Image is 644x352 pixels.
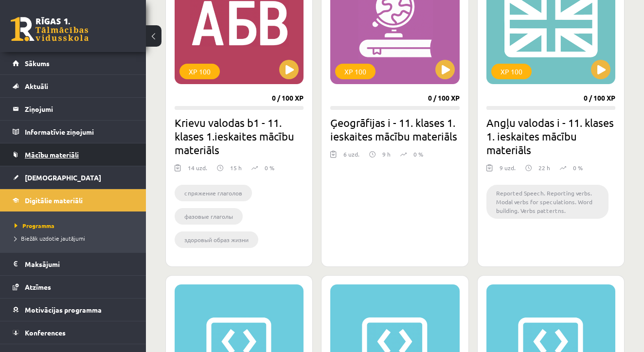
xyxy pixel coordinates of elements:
[13,321,134,344] a: Konferences
[343,150,359,164] div: 6 uzd.
[335,64,376,79] div: XP 100
[179,64,220,79] div: XP 100
[491,64,532,79] div: XP 100
[25,82,48,90] span: Aktuāli
[175,231,258,248] li: здоровый образ жизни
[25,173,101,182] span: [DEMOGRAPHIC_DATA]
[25,196,83,205] span: Digitālie materiāli
[25,253,134,275] legend: Maksājumi
[330,116,459,143] h2: Ģeogrāfijas i - 11. klases 1. ieskaites mācību materiāls
[13,166,134,189] a: [DEMOGRAPHIC_DATA]
[13,98,134,120] a: Ziņojumi
[11,17,89,41] a: Rīgas 1. Tālmācības vidusskola
[25,282,51,291] span: Atzīmes
[13,121,134,143] a: Informatīvie ziņojumi
[25,59,50,68] span: Sākums
[15,234,85,242] span: Biežāk uzdotie jautājumi
[13,299,134,321] a: Motivācijas programma
[538,163,550,172] p: 22 h
[175,116,304,157] h2: Krievu valodas b1 - 11. klases 1.ieskaites mācību materiāls
[500,163,516,178] div: 9 uzd.
[13,75,134,97] a: Aktuāli
[13,52,134,74] a: Sākums
[413,150,423,158] p: 0 %
[25,121,134,143] legend: Informatīvie ziņojumi
[25,150,79,159] span: Mācību materiāli
[486,116,615,157] h2: Angļu valodas i - 11. klases 1. ieskaites mācību materiāls
[15,221,136,230] a: Programma
[573,163,583,172] p: 0 %
[382,150,391,158] p: 9 h
[25,305,102,314] span: Motivācijas programma
[175,185,252,201] li: cпряжение глаголов
[25,98,134,120] legend: Ziņojumi
[15,234,136,243] a: Biežāk uzdotie jautājumi
[230,163,242,172] p: 15 h
[13,143,134,166] a: Mācību materiāli
[13,253,134,275] a: Maksājumi
[13,276,134,298] a: Atzīmes
[15,222,54,229] span: Programma
[13,189,134,211] a: Digitālie materiāli
[265,163,274,172] p: 0 %
[175,208,243,225] li: фазовые глаголы
[486,185,608,219] li: Reported Speech. Reporting verbs. Modal verbs for speculations. Word building. Verbs pattertns.
[188,163,207,178] div: 14 uzd.
[25,328,66,337] span: Konferences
